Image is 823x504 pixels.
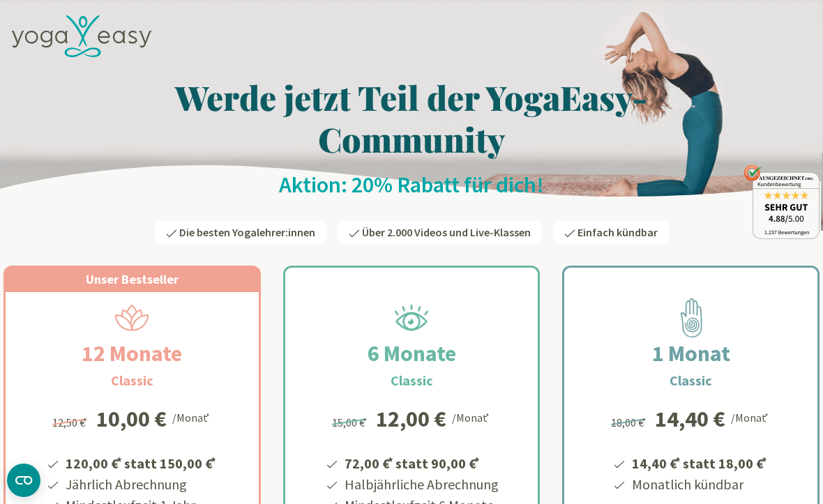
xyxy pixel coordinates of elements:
div: 14,40 € [655,408,725,430]
span: Unser Bestseller [86,271,179,287]
h2: 12 Monate [48,337,216,370]
li: Monatlich kündbar [630,474,769,495]
div: /Monat [731,408,771,426]
h3: Classic [391,370,433,391]
span: 18,00 € [611,415,648,429]
li: 120,00 € statt 150,00 € [63,450,218,474]
button: CMP-Widget öffnen [7,464,40,497]
span: 12,50 € [52,415,89,429]
span: Einfach kündbar [577,225,658,239]
div: /Monat [452,408,492,426]
h2: 1 Monat [619,337,764,370]
div: 10,00 € [96,408,167,430]
h3: Classic [111,370,153,391]
li: 72,00 € statt 90,00 € [342,450,499,474]
li: 14,40 € statt 18,00 € [630,450,769,474]
span: Über 2.000 Videos und Live-Klassen [362,225,531,239]
li: Halbjährliche Abrechnung [342,474,499,495]
span: Die besten Yogalehrer:innen [179,225,315,239]
h3: Classic [670,370,712,391]
h1: Werde jetzt Teil der YogaEasy-Community [3,76,820,160]
img: ausgezeichnet_badge.png [743,165,820,239]
div: 12,00 € [376,408,446,430]
div: /Monat [172,408,212,426]
h2: 6 Monate [334,337,490,370]
h2: Aktion: 20% Rabatt für dich! [3,171,820,199]
span: 15,00 € [332,415,369,429]
li: Jährlich Abrechnung [63,474,218,495]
